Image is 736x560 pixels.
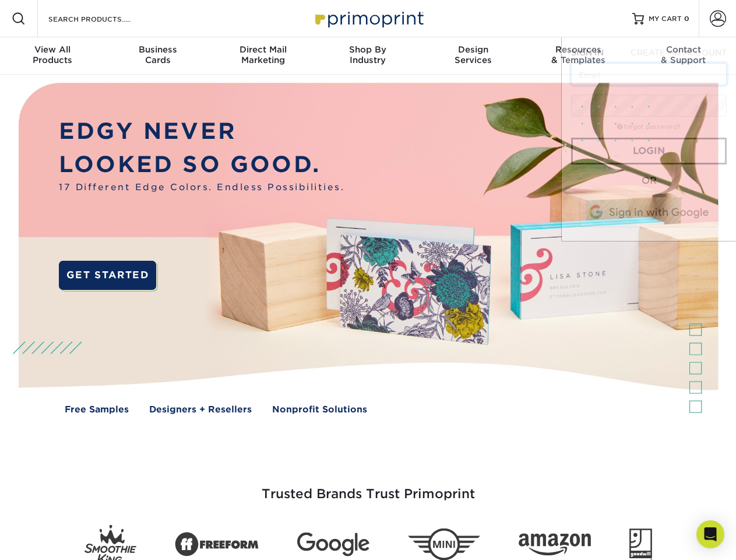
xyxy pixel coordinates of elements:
input: SEARCH PRODUCTS..... [47,12,161,26]
span: SIGN IN [571,48,604,57]
a: BusinessCards [105,37,210,75]
img: Google [297,533,369,556]
span: 17 Different Edge Colors. Endless Possibilities. [59,181,344,194]
p: LOOKED SO GOOD. [59,148,344,181]
a: Direct MailMarketing [210,37,315,75]
p: EDGY NEVER [59,115,344,148]
span: Shop By [315,44,420,55]
div: OR [571,174,727,188]
span: Business [105,44,210,55]
a: forgot password? [617,123,681,131]
a: Designers + Resellers [149,403,252,416]
iframe: Google Customer Reviews [3,524,99,556]
a: Nonprofit Solutions [272,403,367,416]
img: Amazon [519,534,591,556]
input: Email [571,63,727,85]
span: Resources [526,44,631,55]
span: MY CART [649,14,682,24]
div: Open Intercom Messenger [696,520,724,548]
span: Design [421,44,526,55]
span: Direct Mail [210,44,315,55]
img: Goodwill [629,528,652,560]
div: Cards [105,44,210,65]
div: Services [421,44,526,65]
div: Marketing [210,44,315,65]
a: DesignServices [421,37,526,75]
a: Free Samples [65,403,129,416]
div: Industry [315,44,420,65]
a: GET STARTED [59,261,156,290]
span: 0 [684,15,689,23]
a: Shop ByIndustry [315,37,420,75]
img: Primoprint [310,6,427,31]
a: Login [571,138,727,164]
a: Resources& Templates [526,37,631,75]
div: & Templates [526,44,631,65]
span: CREATE AN ACCOUNT [631,48,727,57]
h3: Trusted Brands Trust Primoprint [27,459,709,516]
